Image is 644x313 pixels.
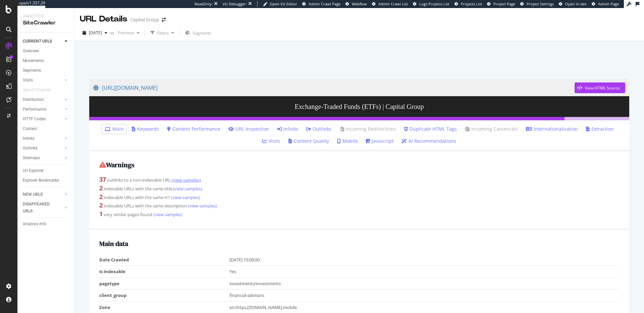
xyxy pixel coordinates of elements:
div: very similar pages found [99,210,619,218]
div: Analysis Info [23,221,46,228]
a: Inlinks [277,126,298,132]
span: Open Viz Editor [270,1,297,6]
td: Is Indexable [99,266,229,278]
a: Visits [23,77,63,84]
a: Keywords [132,126,159,132]
td: Yes [229,266,620,278]
div: arrow-right-arrow-left [162,17,166,22]
a: Mobile [337,138,358,144]
span: Previous [115,30,134,36]
div: Distribution [23,96,44,103]
a: Duplicate HTML Tags [404,126,457,132]
a: Logs Projects List [413,1,449,7]
div: Explorer Bookmarks [23,177,59,184]
strong: 2 [99,193,103,201]
div: Viz Debugger: [223,1,247,7]
td: pagetype [99,277,229,290]
span: vs [110,30,115,36]
a: HTTP Codes [23,116,63,123]
a: Content Performance [167,126,220,132]
a: (view samples) [171,177,201,183]
a: Content Quality [288,138,329,144]
a: Projects List [454,1,482,7]
a: Visits [262,138,280,144]
span: Open in dev [565,1,587,6]
button: Previous [115,27,142,38]
div: Url Explorer [23,167,44,174]
div: Capital Group [130,16,159,23]
td: client_group [99,290,229,302]
div: outlinks to a non-indexable URL [99,175,619,184]
a: Distribution [23,96,63,103]
a: Open in dev [559,1,587,7]
a: Segments [23,67,69,74]
a: (view samples) [170,194,200,200]
div: indexable URLs with the same H1 [99,193,619,201]
button: Segments [182,27,214,38]
div: Search Engines [23,86,51,93]
button: [DATE] [80,27,110,38]
h2: Warnings [99,161,619,169]
span: Admin Crawl List [378,1,408,6]
a: Project Page [487,1,515,7]
strong: 2 [99,201,103,209]
span: Segments [193,30,211,36]
div: Performance [23,106,46,113]
a: Inlinks [23,135,63,142]
a: Incoming Canonicals [465,126,518,132]
a: Search Engines [23,86,57,93]
a: Performance [23,106,63,113]
a: [URL][DOMAIN_NAME] [93,79,575,96]
a: (view samples) [187,203,217,209]
span: Admin Crawl Page [309,1,340,6]
strong: 37 [99,175,106,183]
div: indexable URLs with the same title [99,184,619,193]
div: Sitemaps [23,154,40,162]
span: Projects List [461,1,482,6]
td: financial-advisors [229,290,620,302]
a: Content [23,125,69,132]
a: Open Viz Editor [263,1,297,7]
div: NEW URLS [23,191,43,198]
a: DISAPPEARED URLS [23,201,63,215]
a: Incoming Redirections [339,126,396,132]
span: Project Settings [527,1,554,6]
div: Inlinks [23,135,35,142]
div: Overview [23,48,39,55]
a: Outlinks [306,126,331,132]
a: Url Explorer [23,167,69,174]
a: Explorer Bookmarks [23,177,69,184]
a: AI Recommendations [401,138,456,144]
a: Admin Page [592,1,619,7]
a: Analysis Info [23,221,69,228]
div: Movements [23,57,44,64]
span: Admin Page [598,1,619,6]
a: CURRENT URLS [23,38,63,45]
div: Segments [23,67,41,74]
td: investments/investments [229,277,620,290]
h2: Main data [99,240,619,247]
a: Internationalization [526,126,578,132]
div: View HTML Source [585,85,620,91]
a: Project Settings [520,1,554,7]
a: Overview [23,48,69,55]
div: SiteCrawler [23,19,69,27]
button: Filters [148,27,177,38]
div: Visits [23,77,33,84]
span: Webflow [352,1,367,6]
span: 2025 Sep. 12th [89,30,102,36]
a: (view samples) [152,211,182,217]
div: DISAPPEARED URLS [23,201,57,215]
a: Admin Crawl List [372,1,408,7]
span: Project Page [493,1,515,6]
div: Analytics [23,13,69,19]
div: Content [23,125,37,132]
a: Movements [23,57,69,64]
strong: 1 [99,210,103,218]
a: Admin Crawl Page [302,1,340,7]
a: Javascript [366,138,393,144]
div: HTTP Codes [23,116,46,123]
button: View HTML Source [575,82,625,93]
a: Sitemaps [23,154,63,162]
div: Outlinks [23,145,38,152]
